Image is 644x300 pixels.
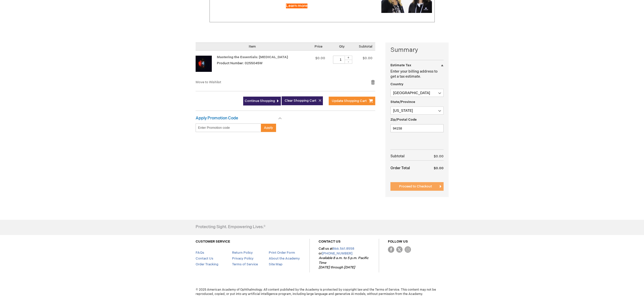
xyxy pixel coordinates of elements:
span: Qty [339,45,345,49]
a: Contact Us [196,256,213,261]
a: Order Tracking [196,262,218,266]
button: Apply [261,123,276,132]
span: Product Number: 0255045W [217,61,262,65]
span: Apply [264,126,273,130]
a: Continue Shopping [243,97,281,105]
span: Country [390,82,403,86]
span: $0.00 [434,154,444,158]
span: State/Province [390,100,415,104]
div: + [345,56,352,60]
a: Terms of Service [232,262,258,266]
span: $0.00 [363,56,372,60]
strong: Apply Promotion Code [196,116,238,121]
p: Enter your billing address to get a tax estimate. [390,69,444,79]
a: [PHONE_NUMBER] [322,251,352,255]
span: Proceed to Checkout [399,184,432,188]
a: Site Map [269,262,282,266]
a: CUSTOMER SERVICE [196,240,230,244]
span: Subtotal [359,45,372,49]
a: Return Policy [232,251,253,255]
span: Update Shopping Cart [332,99,367,103]
img: Twitter [396,246,403,253]
h4: Protecting Sight. Empowering Lives.® [196,225,265,229]
span: Clear Shopping Cart [285,99,316,103]
span: © 2025 American Academy of Ophthalmology. All content published by the Academy is protected by co... [192,288,452,296]
strong: Order Total [390,163,410,172]
a: Mastering the Essentials: [MEDICAL_DATA] [217,55,288,59]
a: FOLLOW US [388,240,408,244]
a: Move to Wishlist [196,80,221,84]
span: Item [249,45,256,49]
a: About the Academy [269,256,300,261]
a: 866.561.8558 [333,247,354,251]
button: Proceed to Checkout [390,182,444,191]
a: Mastering the Essentials: Uveitis [196,56,217,75]
span: Price [315,45,322,49]
span: $0.00 [315,56,325,60]
input: Enter Promotion code [196,123,261,132]
img: Facebook [388,246,394,253]
button: Clear Shopping Cart [282,96,323,105]
input: Qty [333,56,348,64]
a: Privacy Policy [232,256,254,261]
a: CONTACT US [319,240,341,244]
button: Update Shopping Cart [329,97,375,105]
a: FAQs [196,251,204,255]
em: Available 8 a.m. to 5 p.m. Pacific Time [DATE] through [DATE] [319,256,368,269]
a: Learn more [286,4,307,8]
span: Continue Shopping [245,99,275,103]
strong: Estimate Tax [390,63,411,67]
p: Call us at or [319,246,370,270]
th: Subtotal [390,152,424,161]
img: Mastering the Essentials: Uveitis [196,56,212,72]
div: - [345,60,352,64]
strong: Summary [390,46,444,54]
span: $0.00 [434,166,444,170]
span: Zip/Postal Code [390,118,417,122]
a: Print Order Form [269,251,295,255]
img: instagram [405,246,411,253]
